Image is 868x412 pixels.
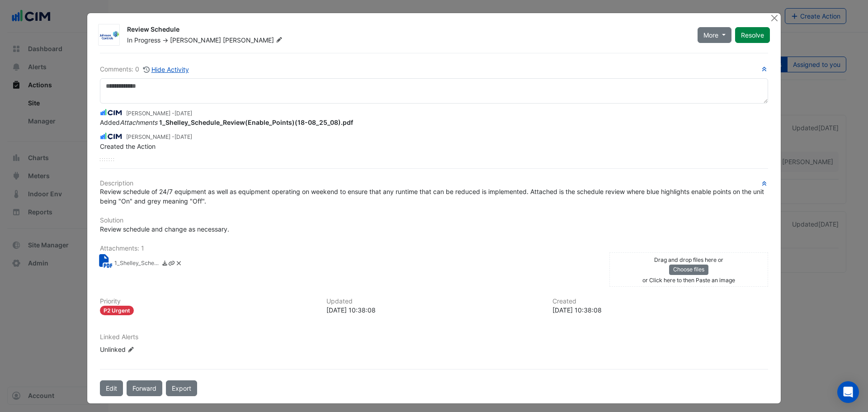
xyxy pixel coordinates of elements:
small: 1_Shelley_Schedule_Review(Enable_Points)(18-08_25_08).pdf [114,259,160,269]
h6: Created [552,298,768,305]
h6: Solution [100,217,768,224]
a: Copy link to clipboard [168,259,175,269]
h6: Priority [100,298,316,305]
strong: 1_Shelley_Schedule_Review(Enable_Points)(18-08_25_08).pdf [159,118,353,126]
small: [PERSON_NAME] - [126,133,192,141]
button: Resolve [735,27,770,43]
div: [DATE] 10:38:08 [552,305,768,315]
h6: Attachments: 1 [100,245,768,252]
span: Review schedule of 24/7 equipment as well as equipment operating on weekend to ensure that any ru... [100,188,766,205]
div: Review Schedule [127,25,687,36]
button: More [698,27,731,43]
div: P2 Urgent [100,306,134,315]
small: Drag and drop files here or [654,256,723,263]
img: CIM [100,108,123,118]
h6: Updated [326,298,542,305]
span: 2025-08-29 10:38:16 [175,110,192,117]
button: Edit [100,380,123,396]
div: Open Intercom Messenger [837,381,859,403]
button: Forward [127,380,162,396]
a: Export [166,380,197,396]
a: Delete [175,259,182,269]
button: Hide Activity [143,64,189,75]
a: Download [161,259,168,269]
span: -> [162,36,168,44]
h6: Description [100,180,768,187]
button: Choose files [669,265,708,275]
span: In Progress [127,36,160,44]
div: Comments: 0 [100,64,189,75]
button: Close [769,13,779,23]
fa-icon: Edit Linked Alerts [127,346,134,353]
img: CIM [100,131,123,141]
div: [DATE] 10:38:08 [326,305,542,315]
img: Johnson Controls [99,31,119,40]
span: [PERSON_NAME] [223,36,284,45]
span: Created the Action [100,142,156,150]
span: Added [100,118,353,126]
small: or Click here to then Paste an image [642,277,735,284]
em: Attachments [120,118,157,126]
div: Unlinked [100,345,208,354]
span: More [703,30,718,40]
span: 2025-08-29 10:38:08 [175,133,192,140]
small: [PERSON_NAME] - [126,109,192,118]
h6: Linked Alerts [100,333,768,341]
span: Review schedule and change as necessary. [100,225,229,233]
span: [PERSON_NAME] [170,36,221,44]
